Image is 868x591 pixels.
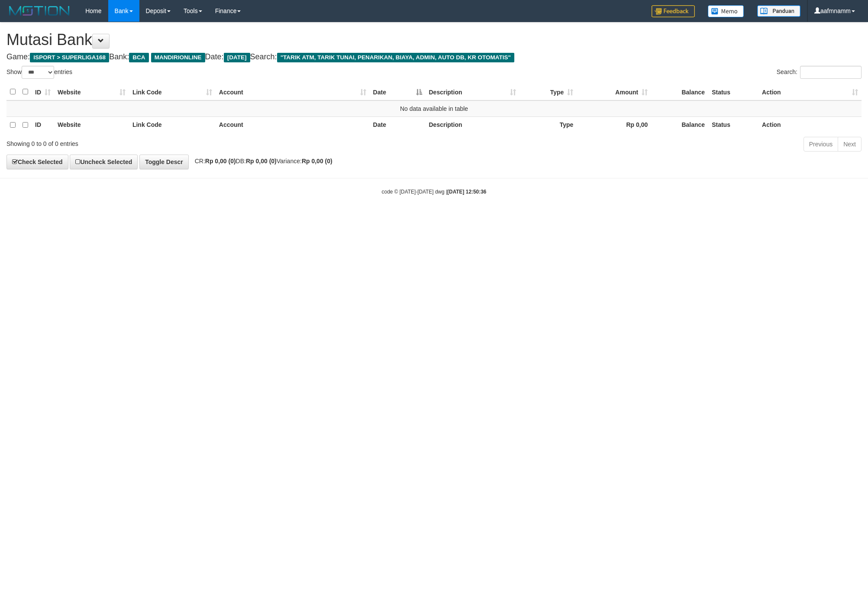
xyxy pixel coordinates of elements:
[708,84,758,100] th: Status
[803,137,838,152] a: Previous
[151,53,205,62] span: MANDIRIONLINE
[758,116,862,133] th: Action
[370,84,426,100] th: Date: activate to sort column descending
[708,5,744,17] img: Button%20Memo.svg
[651,116,708,133] th: Balance
[651,84,708,100] th: Balance
[6,53,862,61] h4: Game: Bank: Date: Search:
[6,31,862,48] h1: Mutasi Bank
[54,116,129,133] th: Website
[6,155,68,169] a: Check Selected
[277,53,515,62] span: "TARIK ATM, TARIK TUNAI, PENARIKAN, BIAYA, ADMIN, AUTO DB, KR OTOMATIS"
[370,116,426,133] th: Date
[757,5,800,17] img: panduan.png
[577,84,651,100] th: Amount: activate to sort column ascending
[129,53,148,62] span: BCA
[246,158,277,165] strong: Rp 0,00 (0)
[6,136,355,148] div: Showing 0 to 0 of 0 entries
[22,66,54,79] select: Showentries
[758,84,862,100] th: Action: activate to sort column ascending
[30,53,109,62] span: ISPORT > SUPERLIGA168
[302,158,332,165] strong: Rp 0,00 (0)
[577,116,651,133] th: Rp 0,00
[205,158,236,165] strong: Rp 0,00 (0)
[32,116,54,133] th: ID
[216,116,370,133] th: Account
[129,116,216,133] th: Link Code
[224,53,250,62] span: [DATE]
[777,66,862,79] label: Search:
[800,66,862,79] input: Search:
[708,116,758,133] th: Status
[426,116,520,133] th: Description
[520,84,577,100] th: Type: activate to sort column ascending
[190,158,332,165] span: CR: DB: Variance:
[54,84,129,100] th: Website: activate to sort column ascending
[6,4,72,17] img: MOTION_logo.png
[6,100,862,117] td: No data available in table
[652,5,695,17] img: Feedback.jpg
[32,84,54,100] th: ID: activate to sort column ascending
[6,66,72,79] label: Show entries
[139,155,189,169] a: Toggle Descr
[129,84,216,100] th: Link Code: activate to sort column ascending
[520,116,577,133] th: Type
[70,155,138,169] a: Uncheck Selected
[426,84,520,100] th: Description: activate to sort column ascending
[382,189,487,195] small: code © [DATE]-[DATE] dwg |
[838,137,862,152] a: Next
[447,189,486,195] strong: [DATE] 12:50:36
[216,84,370,100] th: Account: activate to sort column ascending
